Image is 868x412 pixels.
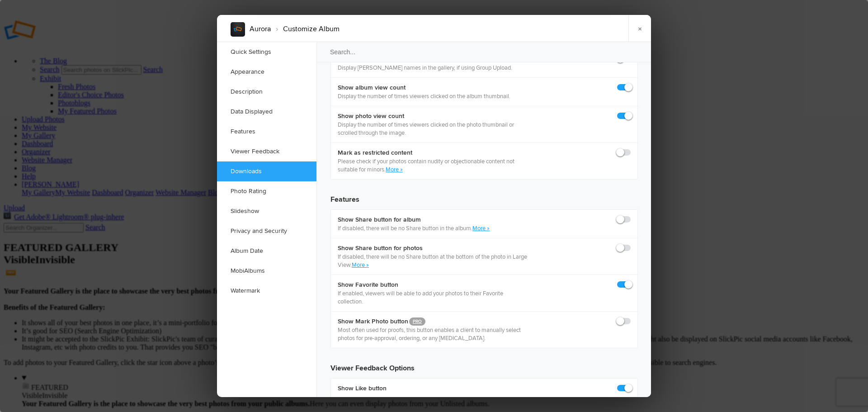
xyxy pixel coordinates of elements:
[217,42,316,62] a: Quick Settings
[330,355,638,374] h3: Viewer Feedback Options
[338,289,528,306] p: If enabled, viewers will be able to add your photos to their Favorite collection.
[338,280,528,289] b: Show Favorite button
[338,384,387,393] b: Show Like button
[338,157,528,174] p: Please check if your photos contain nudity or objectionable content not suitable for minors.
[338,317,528,326] b: Show Mark Photo button
[338,215,490,224] b: Show Share button for album
[217,261,316,281] a: MobiAlbums
[217,221,316,241] a: Privacy and Security
[217,122,316,142] a: Features
[316,42,652,62] input: Search...
[217,201,316,221] a: Slideshow
[217,62,316,82] a: Appearance
[217,241,316,261] a: Album Date
[338,148,528,157] b: Mark as restricted content
[338,83,510,92] b: Show album view count
[217,161,316,181] a: Downloads
[271,21,340,37] li: Customize Album
[231,22,245,37] img: album_sample.webp
[338,64,512,72] p: Display [PERSON_NAME] names in the gallery, if using Group Upload.
[338,121,528,137] p: Display the number of times viewers clicked on the photo thumbnail or scrolled through the image.
[217,102,316,122] a: Data Displayed
[338,224,490,232] p: If disabled, there will be no Share button in the album.
[386,166,403,173] a: More »
[409,317,425,326] a: PRO
[250,21,271,37] li: Aurora
[352,261,369,269] a: More »
[338,326,528,342] p: Most often used for proofs, this button enables a client to manually select photos for pre-approv...
[217,181,316,201] a: Photo Rating
[338,92,510,100] p: Display the number of times viewers clicked on the album thumbnail.
[338,253,528,269] p: If disabled, there will be no Share button at the bottom of the photo in Large View.
[217,142,316,161] a: Viewer Feedback
[330,187,638,205] h3: Features
[217,82,316,102] a: Description
[628,15,651,42] a: ×
[217,281,316,301] a: Watermark
[338,244,528,253] b: Show Share button for photos
[472,225,490,232] a: More »
[338,112,528,121] b: Show photo view count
